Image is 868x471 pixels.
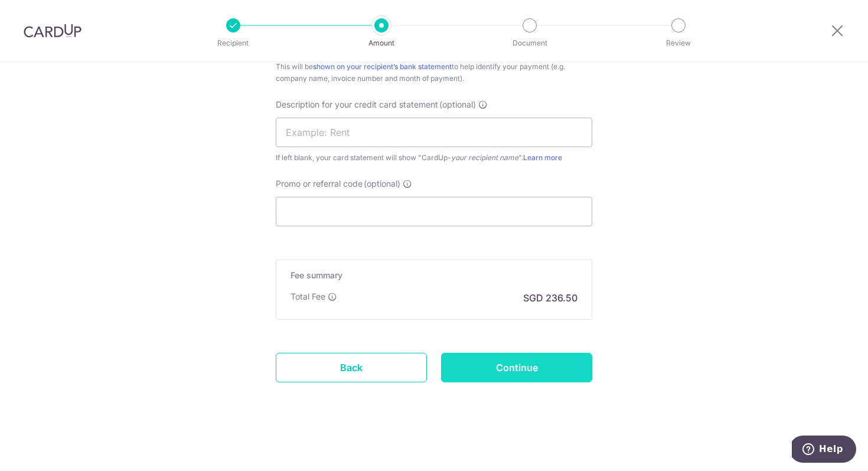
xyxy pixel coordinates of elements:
input: Example: Rent [276,118,592,147]
a: Back [276,353,427,382]
input: Continue [441,353,592,382]
span: (optional) [364,178,400,190]
p: SGD 236.50 [523,291,577,305]
p: Recipient [190,37,277,49]
h5: Fee summary [291,269,577,281]
iframe: Opens a widget where you can find more information [792,436,856,465]
div: This will be to help identify your payment (e.g. company name, invoice number and month of payment). [276,61,592,85]
img: CardUp [24,24,81,38]
p: Document [486,37,573,49]
div: If left blank, your card statement will show "CardUp- ". [276,152,592,164]
span: (optional) [439,99,476,111]
a: Learn more [523,153,562,162]
p: Review [635,37,722,49]
p: Amount [338,37,425,49]
p: Total Fee [291,291,325,303]
span: Promo or referral code [276,178,363,190]
span: Description for your credit card statement [276,99,438,111]
a: shown on your recipient’s bank statement [313,62,452,71]
i: your recipient name [451,153,518,162]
